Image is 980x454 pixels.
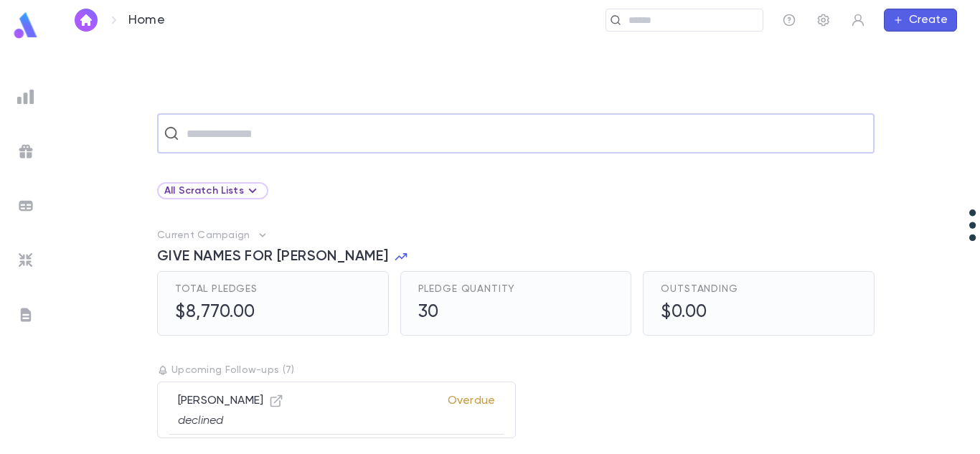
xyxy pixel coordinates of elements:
span: GIVE NAMES FOR [PERSON_NAME] [157,248,388,265]
span: Outstanding [661,283,738,295]
p: Home [128,12,165,28]
div: All Scratch Lists [164,182,261,199]
img: reports_grey.c525e4749d1bce6a11f5fe2a8de1b229.svg [17,88,34,105]
p: Upcoming Follow-ups ( 7 ) [157,364,875,376]
img: campaigns_grey.99e729a5f7ee94e3726e6486bddda8f1.svg [17,143,34,160]
p: [PERSON_NAME] [178,394,283,408]
span: Pledge Quantity [418,283,516,295]
img: home_white.a664292cf8c1dea59945f0da9f25487c.svg [77,14,95,26]
img: letters_grey.7941b92b52307dd3b8a917253454ce1c.svg [17,306,34,323]
img: logo [11,11,40,39]
span: Total Pledges [175,283,258,295]
button: Create [884,9,957,32]
img: imports_grey.530a8a0e642e233f2baf0ef88e8c9fcb.svg [17,252,34,269]
img: batches_grey.339ca447c9d9533ef1741baa751efc33.svg [17,197,34,214]
h5: $0.00 [661,302,707,323]
div: All Scratch Lists [157,182,268,199]
p: Current Campaign [157,230,250,241]
h5: $8,770.00 [175,302,255,323]
p: declined [178,414,283,428]
p: Overdue [448,394,495,428]
h5: 30 [418,302,439,323]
